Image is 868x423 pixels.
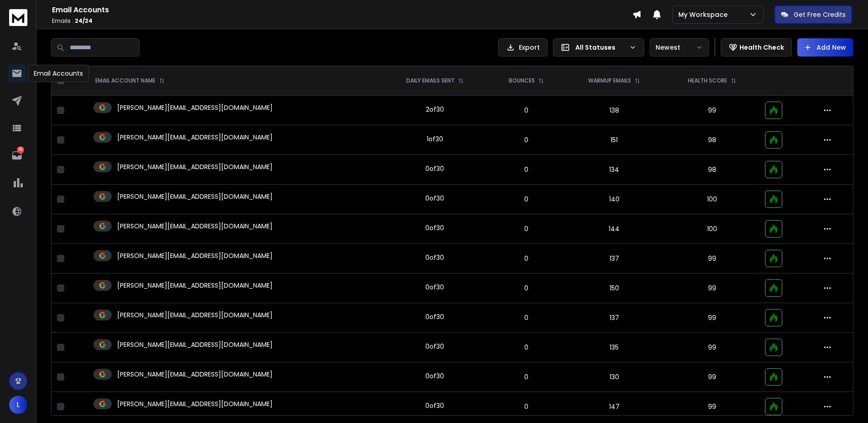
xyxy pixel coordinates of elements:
div: 0 of 30 [425,164,444,173]
p: My Workspace [678,10,731,19]
td: 100 [665,214,759,244]
p: 0 [495,195,558,204]
div: 0 of 30 [425,371,444,381]
td: 138 [564,96,664,125]
p: 0 [495,284,558,293]
td: 151 [564,125,664,155]
p: BOUNCES [509,77,535,84]
p: [PERSON_NAME][EMAIL_ADDRESS][DOMAIN_NAME] [117,103,273,112]
td: 150 [564,273,664,303]
p: [PERSON_NAME][EMAIL_ADDRESS][DOMAIN_NAME] [117,281,273,290]
p: DAILY EMAILS SENT [406,77,455,84]
button: Get Free Credits [775,5,852,24]
button: Export [498,38,548,57]
td: 99 [665,244,759,273]
p: [PERSON_NAME][EMAIL_ADDRESS][DOMAIN_NAME] [117,133,273,142]
td: 99 [665,273,759,303]
p: 53 [17,146,24,154]
p: Health Check [739,43,784,52]
p: 0 [495,402,558,411]
div: Email Accounts [28,65,89,82]
h1: Email Accounts [52,5,632,15]
td: 130 [564,362,664,392]
td: 135 [564,333,664,362]
p: [PERSON_NAME][EMAIL_ADDRESS][DOMAIN_NAME] [117,192,273,201]
span: 24 / 24 [75,17,93,25]
p: [PERSON_NAME][EMAIL_ADDRESS][DOMAIN_NAME] [117,251,273,260]
img: logo [9,9,27,26]
div: 0 of 30 [425,253,444,262]
div: 1 of 30 [427,134,443,144]
td: 99 [665,392,759,422]
p: All Statuses [575,43,625,52]
td: 134 [564,155,664,185]
div: 0 of 30 [425,194,444,203]
button: L [9,396,27,414]
a: 53 [8,146,26,165]
div: 0 of 30 [425,401,444,410]
td: 137 [564,303,664,333]
td: 100 [665,185,759,214]
td: 137 [564,244,664,273]
p: [PERSON_NAME][EMAIL_ADDRESS][DOMAIN_NAME] [117,310,273,320]
td: 99 [665,303,759,333]
p: [PERSON_NAME][EMAIL_ADDRESS][DOMAIN_NAME] [117,399,273,408]
p: [PERSON_NAME][EMAIL_ADDRESS][DOMAIN_NAME] [117,162,273,171]
p: 0 [495,106,558,115]
p: 0 [495,224,558,233]
p: 0 [495,313,558,322]
div: 2 of 30 [426,105,444,114]
p: [PERSON_NAME][EMAIL_ADDRESS][DOMAIN_NAME] [117,370,273,379]
td: 98 [665,125,759,155]
td: 140 [564,185,664,214]
p: 0 [495,372,558,382]
p: WARMUP EMAILS [588,77,631,84]
p: 0 [495,254,558,263]
td: 99 [665,96,759,125]
button: Add New [797,38,853,57]
p: Emails : [52,17,632,25]
td: 99 [665,362,759,392]
p: 0 [495,135,558,144]
td: 99 [665,333,759,362]
p: 0 [495,165,558,174]
div: 0 of 30 [425,283,444,292]
div: 0 of 30 [425,312,444,321]
button: Newest [650,38,709,57]
p: HEALTH SCORE [688,77,727,84]
p: 0 [495,343,558,352]
p: [PERSON_NAME][EMAIL_ADDRESS][DOMAIN_NAME] [117,222,273,231]
td: 98 [665,155,759,185]
div: EMAIL ACCOUNT NAME [95,77,165,84]
div: 0 of 30 [425,223,444,232]
button: Health Check [721,38,792,57]
td: 147 [564,392,664,422]
td: 144 [564,214,664,244]
div: 0 of 30 [425,342,444,351]
p: [PERSON_NAME][EMAIL_ADDRESS][DOMAIN_NAME] [117,340,273,349]
p: Get Free Credits [794,10,846,19]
